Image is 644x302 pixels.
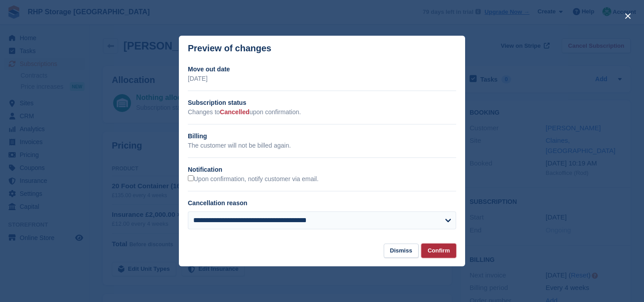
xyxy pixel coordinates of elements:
p: Changes to upon confirmation. [188,108,456,117]
h2: Notification [188,165,456,174]
p: Preview of changes [188,43,271,54]
button: close [621,9,635,23]
p: The customer will not be billed again. [188,141,456,150]
h2: Subscription status [188,98,456,108]
h2: Billing [188,132,456,141]
span: Cancelled [220,108,250,116]
button: Confirm [421,244,456,258]
input: Upon confirmation, notify customer via email. [188,175,194,181]
button: Dismiss [384,244,419,258]
p: [DATE] [188,74,456,83]
h2: Move out date [188,65,456,74]
label: Upon confirmation, notify customer via email. [188,175,318,183]
label: Cancellation reason [188,199,247,207]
